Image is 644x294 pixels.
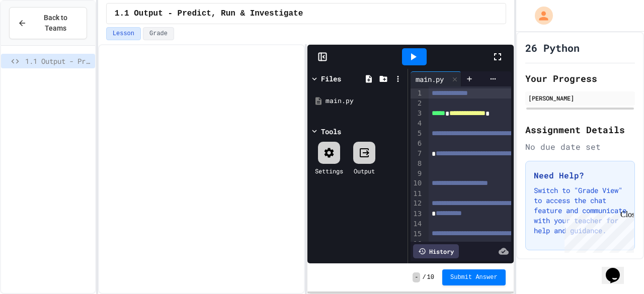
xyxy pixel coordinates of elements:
span: - [413,272,420,282]
div: 15 [411,229,423,239]
iframe: chat widget [602,254,634,284]
div: 2 [411,99,423,109]
div: Output [354,166,375,175]
div: History [413,244,459,258]
div: 8 [411,159,423,169]
span: 10 [427,273,434,281]
button: Submit Answer [442,269,506,285]
div: My Account [524,4,555,27]
div: 4 [411,119,423,129]
span: / [422,273,426,281]
div: Files [321,73,341,84]
div: 14 [411,219,423,229]
div: 6 [411,139,423,149]
div: 1 [411,88,423,99]
button: Lesson [106,27,141,40]
div: No due date set [525,141,635,153]
div: main.py [326,96,404,106]
h3: Need Help? [534,169,626,181]
div: 11 [411,189,423,199]
div: Chat with us now!Close [4,4,69,64]
div: [PERSON_NAME] [528,93,632,103]
h1: 26 Python [525,41,580,55]
div: 13 [411,209,423,219]
div: 16 [411,239,423,249]
div: 12 [411,199,423,209]
button: Grade [143,27,174,40]
div: Settings [315,166,343,175]
button: Back to Teams [9,7,87,39]
h2: Your Progress [525,71,635,85]
p: Switch to "Grade View" to access the chat feature and communicate with your teacher for help and ... [534,185,626,236]
span: Submit Answer [450,273,498,281]
div: 9 [411,169,423,179]
span: Back to Teams [33,13,78,34]
div: main.py [411,71,461,86]
h2: Assignment Details [525,123,635,137]
div: 3 [411,109,423,119]
div: 5 [411,129,423,139]
span: 1.1 Output - Predict, Run & Investigate [25,56,91,66]
div: Tools [321,126,341,137]
div: 10 [411,178,423,188]
div: main.py [411,74,449,84]
span: 1.1 Output - Predict, Run & Investigate [115,8,303,20]
div: 7 [411,149,423,159]
iframe: chat widget [560,210,634,253]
